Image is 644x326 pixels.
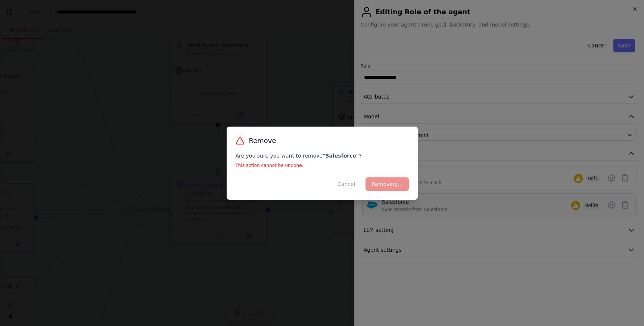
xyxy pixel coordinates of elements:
[236,152,409,159] p: Are you sure you want to remove ?
[236,162,409,168] p: This action cannot be undone.
[365,177,408,191] button: Removing...
[249,136,276,146] h3: Remove
[323,153,359,159] strong: " Salesforce "
[332,177,361,191] button: Cancel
